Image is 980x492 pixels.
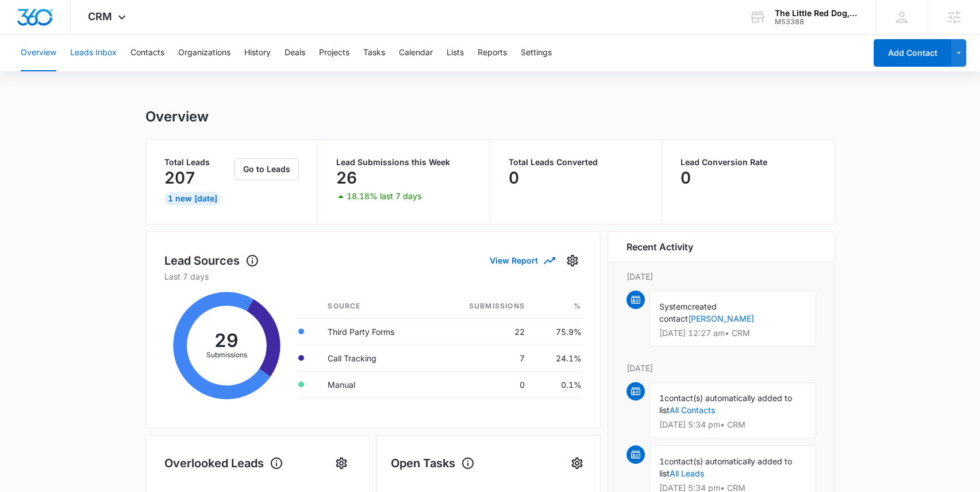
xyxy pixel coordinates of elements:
div: 1 New [DATE] [164,192,221,205]
button: Tasks [363,35,385,71]
button: Projects [319,35,349,71]
h1: Overview [145,108,209,125]
button: Leads Inbox [70,35,117,71]
button: Lists [447,35,464,71]
a: All Contacts [670,405,715,415]
p: [DATE] [627,362,816,374]
div: account name [775,9,859,18]
td: 0.1% [534,371,581,398]
span: System [659,302,687,311]
span: created contact [659,302,717,323]
p: 207 [164,169,195,187]
button: Settings [521,35,552,71]
p: [DATE] 5:34 pm • CRM [659,421,806,429]
h1: Overlooked Leads [164,455,283,472]
td: 7 [433,345,534,371]
span: CRM [88,10,112,22]
span: contact(s) automatically added to list [659,393,792,415]
button: Calendar [399,35,433,71]
td: Manual [318,371,433,398]
p: 18.18% last 7 days [347,192,421,200]
button: Add Contact [874,39,951,67]
p: 0 [509,169,519,187]
h6: Recent Activity [627,240,693,254]
a: All Leads [670,468,704,478]
td: Call Tracking [318,345,433,371]
p: [DATE] [627,270,816,283]
p: Total Leads Converted [509,158,644,166]
h1: Lead Sources [164,252,259,269]
span: 1 [659,393,664,403]
p: Total Leads [164,158,233,166]
button: View Report [490,250,554,270]
td: 24.1% [534,345,581,371]
button: Organizations [178,35,230,71]
h1: Open Tasks [391,455,475,472]
span: contact(s) automatically added to list [659,456,792,478]
th: Source [318,294,433,319]
a: Go to Leads [235,164,299,174]
td: Third Party Forms [318,318,433,345]
button: Deals [285,35,305,71]
th: % [534,294,581,319]
button: Reports [478,35,507,71]
p: 0 [681,169,691,187]
td: 0 [433,371,534,398]
p: Last 7 days [164,270,582,283]
p: [DATE] 5:34 pm • CRM [659,484,806,492]
p: Lead Submissions this Week [336,158,471,166]
button: Contacts [130,35,164,71]
p: Lead Conversion Rate [681,158,816,166]
button: History [244,35,271,71]
button: Settings [568,454,586,472]
a: [PERSON_NAME] [688,314,754,323]
p: 26 [336,169,357,187]
p: [DATE] 12:27 am • CRM [659,329,806,337]
button: Go to Leads [235,158,299,180]
td: 22 [433,318,534,345]
button: Overview [21,35,56,71]
td: 75.9% [534,318,581,345]
button: Settings [332,454,351,472]
th: Submissions [433,294,534,319]
div: account id [775,18,859,26]
span: 1 [659,456,664,466]
button: Settings [563,251,582,270]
